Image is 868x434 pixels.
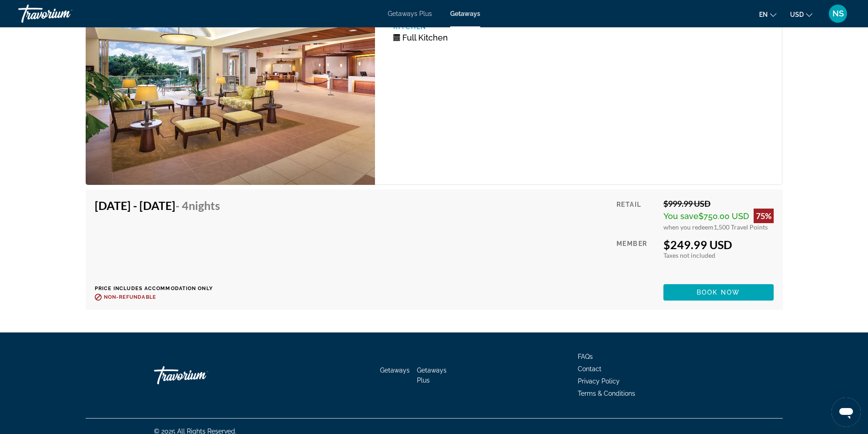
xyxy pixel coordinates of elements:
a: Go Home [154,362,245,389]
button: Book now [663,284,774,301]
span: - 4 [175,199,220,212]
div: 75% [754,209,774,223]
a: FAQs [578,353,593,360]
div: Member [616,238,656,277]
a: Privacy Policy [578,378,620,385]
div: Retail [616,199,656,231]
a: Getaways [380,367,410,374]
span: en [759,11,768,18]
button: Change language [759,8,776,21]
a: Contact [578,365,601,373]
span: USD [790,11,804,18]
a: Travorium [18,2,109,26]
a: Getaways Plus [417,367,447,384]
span: Full Kitchen [402,33,448,42]
a: Getaways [450,10,480,17]
span: 1,500 Travel Points [714,223,768,231]
div: $999.99 USD [663,199,774,209]
h4: [DATE] - [DATE] [95,199,220,212]
button: Change currency [790,8,812,21]
iframe: Button to launch messaging window [832,398,861,427]
span: NS [832,9,844,18]
span: Non-refundable [104,294,156,300]
p: Price includes accommodation only [95,286,227,291]
span: Taxes not included [663,251,715,259]
a: Terms & Conditions [578,390,635,397]
span: Book now [697,289,740,296]
div: $249.99 USD [663,238,774,251]
button: User Menu [826,4,850,23]
span: You save [663,211,699,221]
span: when you redeem [663,223,714,231]
span: Nights [189,199,220,212]
span: $750.00 USD [699,211,749,221]
a: Getaways Plus [388,10,432,17]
